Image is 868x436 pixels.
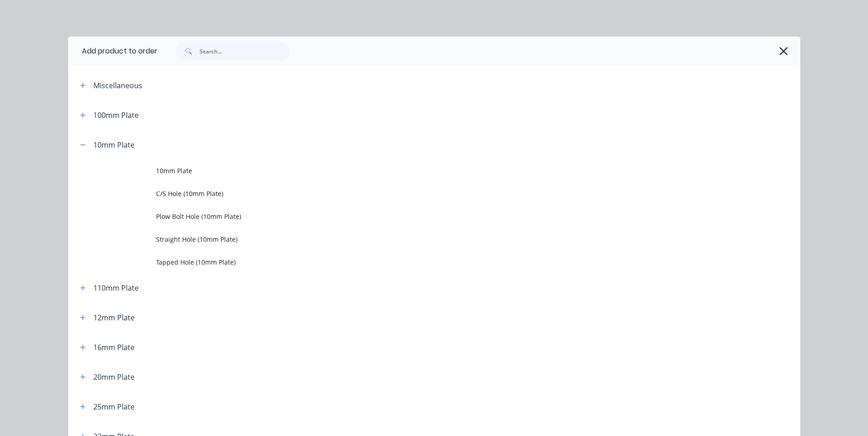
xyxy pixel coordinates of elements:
[68,37,157,66] div: Add product to order
[93,80,142,91] div: Miscellaneous
[156,189,671,198] span: C/S Hole (10mm Plate)
[156,234,671,244] span: Straight Hole (10mm Plate)
[156,257,671,267] span: Tapped Hole (10mm Plate)
[93,139,135,150] div: 10mm Plate
[93,110,139,121] div: 100mm Plate
[156,166,671,175] span: 10mm Plate
[93,372,135,383] div: 20mm Plate
[93,282,139,293] div: 110mm Plate
[93,312,135,323] div: 12mm Plate
[93,342,135,353] div: 16mm Plate
[199,42,290,60] input: Search...
[93,401,135,412] div: 25mm Plate
[156,212,671,221] span: Plow Bolt Hole (10mm Plate)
